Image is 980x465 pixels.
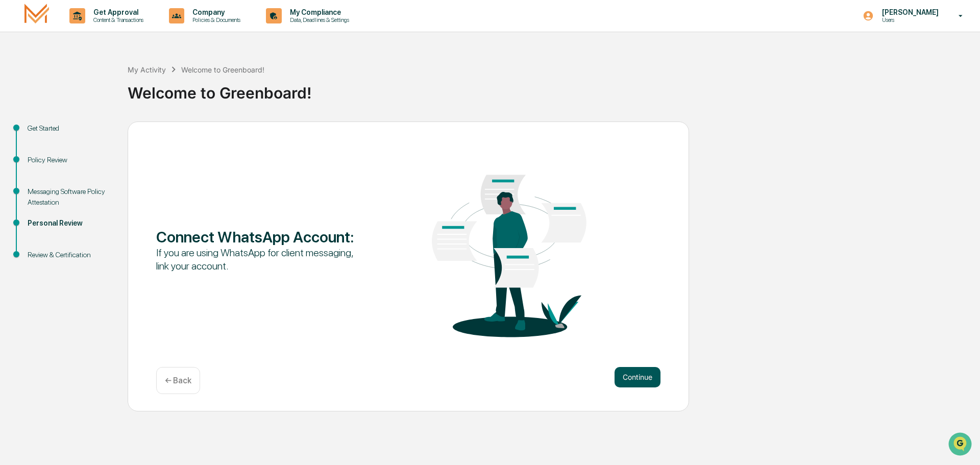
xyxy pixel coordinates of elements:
[102,173,124,181] span: Pylon
[28,218,111,229] div: Personal Review
[874,16,944,23] p: Users
[24,4,49,28] img: logo
[20,129,66,139] span: Preclearance
[282,8,354,16] p: My Compliance
[72,173,124,181] a: Powered byPylon
[20,148,64,158] span: Data Lookup
[156,246,358,273] div: If you are using WhatsApp for client messaging, link your account.
[128,65,166,74] div: My Activity
[156,228,358,246] div: Connect WhatsApp Account :
[165,376,191,385] p: ← Back
[184,8,246,16] p: Company
[28,186,111,208] div: Messaging Software Policy Attestation
[174,81,186,93] button: Start new chat
[874,8,944,16] p: [PERSON_NAME]
[10,149,18,157] div: 🔎
[85,16,149,23] p: Content & Transactions
[74,130,82,138] div: 🗄️
[85,8,149,16] p: Get Approval
[184,16,246,23] p: Policies & Documents
[10,78,29,96] img: 1746055101610-c473b297-6a78-478c-a979-82029cc54cd1
[10,21,186,38] p: How can we help?
[84,129,127,139] span: Attestations
[408,144,610,354] img: Connect WhatsApp Account
[615,367,660,387] button: Continue
[28,155,111,165] div: Policy Review
[10,130,18,138] div: 🖐️
[282,16,354,23] p: Data, Deadlines & Settings
[35,88,129,96] div: We're available if you need us!
[70,125,131,143] a: 🗄️Attestations
[6,125,70,143] a: 🖐️Preclearance
[28,250,111,260] div: Review & Certification
[28,123,111,134] div: Get Started
[35,78,167,88] div: Start new chat
[181,65,264,74] div: Welcome to Greenboard!
[947,431,975,459] iframe: Open customer support
[6,144,68,162] a: 🔎Data Lookup
[128,76,975,102] div: Welcome to Greenboard!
